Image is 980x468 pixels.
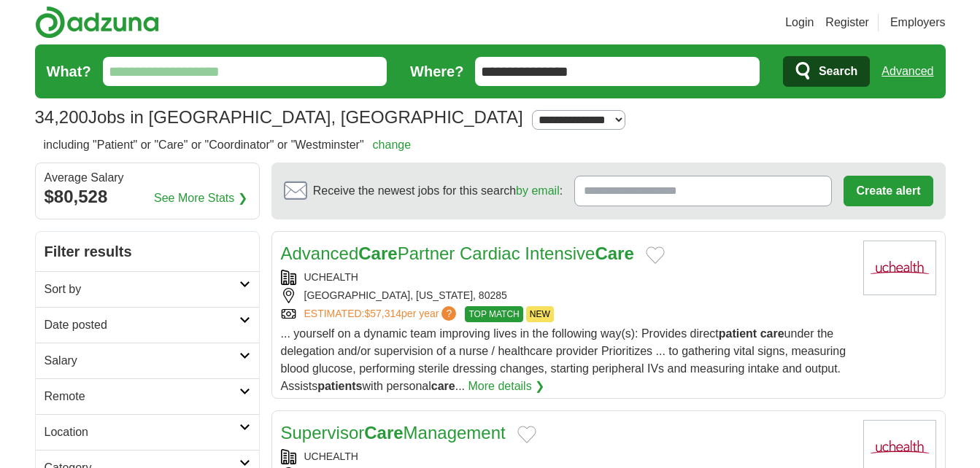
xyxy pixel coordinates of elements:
[45,388,239,405] h2: Remote
[441,306,456,321] span: ?
[825,14,869,31] a: Register
[410,61,463,82] label: Where?
[35,6,159,39] img: Adzuna logo
[36,271,259,307] a: Sort by
[36,232,259,271] h2: Filter results
[281,243,634,263] a: AdvancedCarePartner Cardiac IntensiveCare
[358,243,397,263] strong: Care
[36,307,259,343] a: Date posted
[516,184,560,197] a: by email
[844,176,933,206] button: Create alert
[364,308,401,319] span: $57,314
[526,306,554,322] span: NEW
[595,243,633,263] strong: Care
[304,306,460,322] a: ESTIMATED:$57,314per year?
[364,423,403,442] strong: Care
[45,184,250,210] div: $80,528
[890,14,946,31] a: Employers
[719,327,757,340] strong: patient
[45,316,239,334] h2: Date posted
[465,306,522,322] span: TOP MATCH
[36,378,259,414] a: Remote
[881,57,933,86] a: Advanced
[783,56,870,87] button: Search
[281,288,852,303] div: [GEOGRAPHIC_DATA], [US_STATE], 80285
[785,14,814,31] a: Login
[44,136,412,154] h2: including "Patient" or "Care" or "Coordinator" or "Westminster"
[431,380,455,392] strong: care
[47,61,91,82] label: What?
[304,451,358,462] a: UCHEALTH
[45,281,239,298] h2: Sort by
[154,190,247,207] a: See More Stats ❯
[646,246,665,264] button: Add to favorite jobs
[35,104,88,130] span: 34,200
[373,139,412,151] a: change
[281,327,846,392] span: ... yourself on a dynamic team improving lives in the following way(s): Provides direct under the...
[468,378,545,395] a: More details ❯
[45,424,239,441] h2: Location
[863,241,936,295] img: UCHealth logo
[45,172,250,184] div: Average Salary
[517,426,536,443] button: Add to favorite jobs
[819,57,857,86] span: Search
[35,107,523,127] h1: Jobs in [GEOGRAPHIC_DATA], [GEOGRAPHIC_DATA]
[304,271,358,283] a: UCHEALTH
[281,423,506,442] a: SupervisorCareManagement
[313,182,563,200] span: Receive the newest jobs for this search :
[317,380,362,392] strong: patients
[36,414,259,450] a: Location
[760,327,784,340] strong: care
[36,343,259,378] a: Salary
[45,352,239,370] h2: Salary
